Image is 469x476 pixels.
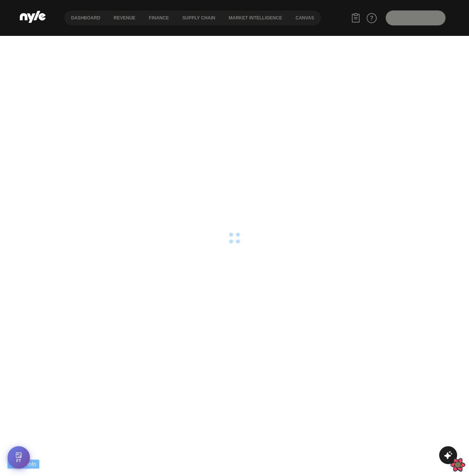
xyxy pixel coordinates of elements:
span: Debug Info [10,460,36,468]
button: finance [142,15,175,21]
button: Supply chain [175,15,222,21]
button: Revenue [107,15,142,21]
button: Open Feature Toggle Debug Panel [7,446,30,469]
button: Open React Query Devtools [450,457,465,472]
button: Dashboard [64,15,107,21]
span: FT [16,459,21,463]
button: Canvas [289,15,321,21]
button: Market Intelligence [222,15,289,21]
button: Debug Info [7,460,39,469]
